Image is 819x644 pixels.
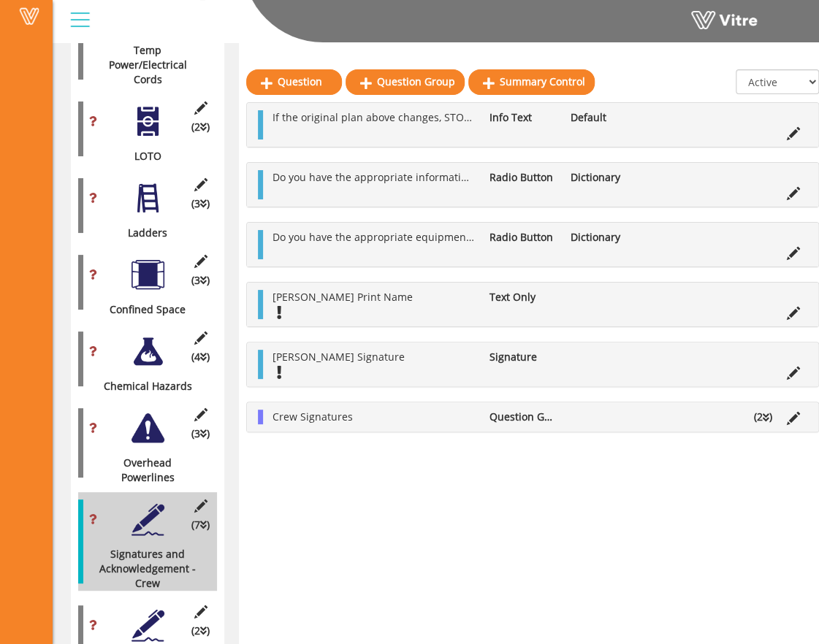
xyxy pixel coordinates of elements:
span: (3 ) [191,426,210,441]
li: Signature [482,350,563,364]
div: Overhead Powerlines [78,456,206,485]
span: [PERSON_NAME] Signature [273,350,405,364]
div: Confined Space [78,302,206,317]
div: Ladders [78,226,206,240]
li: Radio Button [482,230,563,245]
span: Crew Signatures [273,410,353,423]
div: Temp Power/Electrical Cords [78,43,206,87]
li: Default [563,110,644,125]
span: Do you have the appropriate equipment to safely complete your work task? [273,230,640,244]
li: Info Text [482,110,563,125]
a: Question [246,69,342,94]
li: Question Group [482,410,563,424]
div: LOTO [78,149,206,164]
li: Dictionary [563,170,644,185]
li: Radio Button [482,170,563,185]
div: Chemical Hazards [78,379,206,394]
a: Summary Control [468,69,595,94]
span: Do you have the appropriate information to safely complete the work task? [273,170,638,184]
span: (2 ) [191,624,210,638]
span: (7 ) [191,518,210,532]
span: [PERSON_NAME] Print Name [273,290,413,304]
span: (4 ) [191,350,210,364]
span: (3 ) [191,273,210,288]
div: Signatures and Acknowledgement - Crew [78,547,206,591]
li: (2 ) [747,410,780,424]
span: (2 ) [191,120,210,134]
li: Text Only [482,290,563,304]
a: Question Group [346,69,465,94]
li: Dictionary [563,230,644,245]
span: (3 ) [191,196,210,211]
